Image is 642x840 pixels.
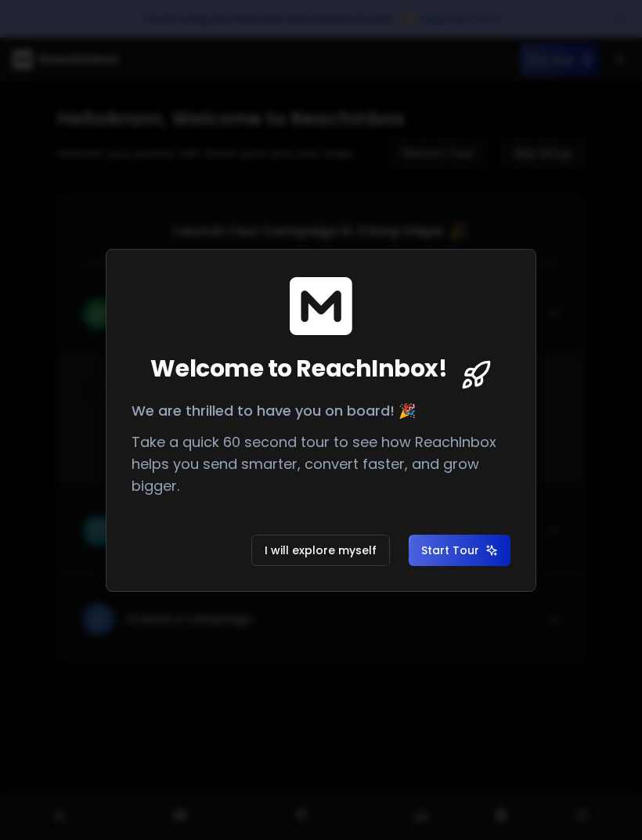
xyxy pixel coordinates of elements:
[409,535,510,566] button: Start Tour
[132,431,510,497] p: Take a quick 60 second tour to see how ReachInbox helps you send smarter, convert faster, and gro...
[132,400,510,422] p: We are thrilled to have you on board! 🎉
[421,543,498,558] span: Start Tour
[150,355,447,383] span: Welcome to ReachInbox!
[251,535,390,566] button: I will explore myself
